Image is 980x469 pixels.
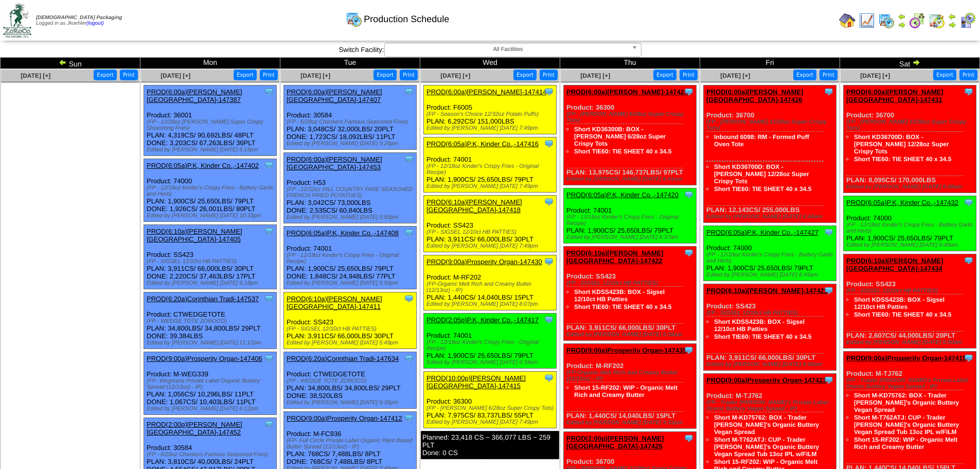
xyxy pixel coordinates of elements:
a: PROD(6:05a)P.K, Kinder Co.,-147420 [566,191,679,199]
div: Edited by [PERSON_NAME] [DATE] 9:26pm [287,141,416,147]
img: calendarblend.gif [909,12,925,29]
a: PROD(6:10a)[PERSON_NAME][GEOGRAPHIC_DATA]-147418 [426,198,522,214]
td: Tue [280,58,420,69]
a: Short KD36700D: BOX - [PERSON_NAME] 12/28oz Super Crispy Tots [854,133,949,155]
img: Tooltip [404,353,414,363]
div: (FP - 12/18oz Kinder's Crispy Fries - Original Recipe) [426,163,556,176]
img: Tooltip [964,86,974,97]
img: calendarinout.gif [929,12,945,29]
div: Product: 74001 PLAN: 1,900CS / 25,650LBS / 79PLT [424,137,557,193]
img: Tooltip [964,197,974,207]
img: arrowright.gif [948,21,956,29]
img: Tooltip [544,197,554,207]
button: Export [793,70,816,80]
div: Product: M-RF202 PLAN: 1,440CS / 14,040LBS / 15PLT [424,255,557,310]
div: (FP - 12/18oz Kinder's Crispy Fries - Buttery Garlic and Herb) [846,222,976,234]
div: Product: M-RF202 PLAN: 1,440CS / 14,040LBS / 15PLT [564,344,697,429]
div: Edited by [PERSON_NAME] [DATE] 5:50pm [287,280,416,286]
div: Edited by [PERSON_NAME] [DATE] 7:49pm [426,419,556,425]
a: PROD(6:20a)Corinthian Tradi-147537 [147,295,259,303]
img: arrowleft.gif [59,58,67,66]
div: Edited by [PERSON_NAME] [DATE] 7:49pm [426,243,556,249]
img: arrowright.gif [898,21,906,29]
div: (FP - SIGSEL 12/10ct HB PATTIES) [147,258,276,265]
div: Product: 30584 PLAN: 3,048CS / 32,000LBS / 20PLT DONE: 1,723CS / 18,092LBS / 11PLT [284,85,417,150]
div: Product: 74000 PLAN: 1,900CS / 25,650LBS / 79PLT [844,196,976,251]
img: Tooltip [264,86,274,97]
a: Short KDSS423B: BOX - Sigsel 12/10ct HB Patties [574,288,665,303]
div: Product: H53 PLAN: 3,042CS / 73,000LBS DONE: 2,535CS / 60,840LBS [284,153,417,223]
div: Edited by [PERSON_NAME] [DATE] 6:38am [566,332,696,338]
div: Edited by [PERSON_NAME] [DATE] 11:17pm [147,340,276,346]
a: [DATE] [+] [300,72,330,79]
div: Edited by [PERSON_NAME] [DATE] 6:37am [566,234,696,240]
a: PROD(10:00p)[PERSON_NAME][GEOGRAPHIC_DATA]-147415 [426,374,526,390]
div: Product: 36700 PLAN: 12,143CS / 255,000LBS [704,85,836,223]
div: Product: SS423 PLAN: 2,607CS / 44,000LBS / 20PLT [844,254,976,349]
div: (FP - [PERSON_NAME] 12/28oz Super Crispy Tots) [846,119,976,131]
img: arrowleft.gif [898,12,906,21]
div: Edited by [PERSON_NAME] [DATE] 6:48am [846,184,976,190]
div: (FP - 12/18oz Kinder's Crispy Fries - Buttery Garlic and Herb) [706,252,836,264]
img: Tooltip [684,433,694,443]
div: (FP - 12/28oz [PERSON_NAME] Super Crispy Shoestring Fries) [147,119,276,131]
div: Edited by [PERSON_NAME] [DATE] 6:18pm [147,280,276,286]
img: Tooltip [264,226,274,236]
div: Product: 74001 PLAN: 1,900CS / 25,650LBS / 79PLT DONE: 1,848CS / 24,948LBS / 77PLT [284,227,417,289]
div: Edited by [PERSON_NAME] [DATE] 6:45am [706,272,836,278]
div: Edited by [PERSON_NAME] [DATE] 6:34am [426,359,556,366]
div: (FP - 12/18oz Kinder's Crispy Fries - Buttery Garlic and Herb) [147,185,276,197]
div: Product: 74000 PLAN: 1,900CS / 25,650LBS / 79PLT [704,226,836,281]
div: (FP - SIGSEL 12/10ct HB PATTIES) [287,326,416,332]
a: [DATE] [+] [860,72,890,79]
a: Short TIE60: TIE SHEET 40 x 34.5 [854,311,951,318]
div: (FP - WEDGE TOTE ZOROCO) [287,378,416,384]
div: Edited by [PERSON_NAME] [DATE] 5:50pm [287,214,416,220]
div: Edited by [PERSON_NAME] [DATE] 9:33pm [566,420,696,426]
a: [DATE] [+] [720,72,750,79]
span: Logged in as Jkoehler [36,15,122,26]
a: PROD(6:00a)[PERSON_NAME][GEOGRAPHIC_DATA]-147431 [846,88,943,103]
div: (FP-Organic Melt Rich and Creamy Butter (12/13oz) - IP) [566,370,696,382]
img: Tooltip [544,373,554,383]
div: Edited by [PERSON_NAME] [DATE] 9:35pm [287,399,416,406]
img: calendarcustomer.gif [959,12,976,29]
a: Short M-T762ATJ: CUP - Trader [PERSON_NAME]'s Organic Buttery Vegan Spread Tub 13oz IPL w/FILM [854,414,959,436]
a: Short TIE60: TIE SHEET 40 x 34.5 [714,333,811,340]
span: All Facilities [389,43,628,56]
a: PROD(6:10a)[PERSON_NAME][GEOGRAPHIC_DATA]-147405 [147,228,242,243]
img: Tooltip [544,256,554,267]
img: arrowleft.gif [948,12,956,21]
div: (FP - 12/18oz Kinder's Crispy Fries - Original Recipe) [287,252,416,265]
img: Tooltip [684,86,694,97]
a: Short TIE60: TIE SHEET 40 x 34.5 [574,303,671,310]
button: Export [513,70,537,80]
img: Tooltip [404,86,414,97]
img: Tooltip [964,353,974,363]
td: Thu [560,58,700,69]
a: [DATE] [+] [161,72,190,79]
a: Short M-T762ATJ: CUP - Trader [PERSON_NAME]'s Organic Buttery Vegan Spread Tub 13oz IPL w/FILM [714,436,819,458]
div: (FP - Trader [PERSON_NAME]'s Private Label Oranic Buttery Vegan Spread - IP) [846,377,976,390]
a: Short M-KD75762: BOX - Trader [PERSON_NAME]'s Organic Buttery Vegan Spread [714,414,819,436]
a: Short KDSS423B: BOX - Sigsel 12/10ct HB Patties [854,296,945,310]
div: (FP - SIGSEL 12/10ct HB PATTIES) [566,280,696,286]
a: PROD(9:00a)Prosperity Organ-147419 [846,354,966,362]
div: Product: 36001 PLAN: 4,319CS / 90,692LBS / 48PLT DONE: 3,203CS / 67,263LBS / 36PLT [144,85,277,156]
a: PROD(6:00a)[PERSON_NAME][GEOGRAPHIC_DATA]-147453 [287,155,382,171]
button: Print [819,70,838,80]
img: Tooltip [684,189,694,200]
a: PROD(6:00a)[PERSON_NAME][GEOGRAPHIC_DATA]-147407 [287,88,382,103]
a: PROD(6:05a)P.K, Kinder Co.,-147402 [147,162,259,169]
a: PROD(9:00a)Prosperity Organ-147435 [566,346,686,354]
div: Edited by [PERSON_NAME] [DATE] 10:33pm [147,213,276,219]
div: Product: F6005 PLAN: 6,292CS / 151,000LBS [424,85,557,134]
button: Print [400,70,418,80]
div: (FP - [PERSON_NAME] 12/28oz Super Crispy Tots) [706,119,836,131]
a: PROD(6:10a)[PERSON_NAME][GEOGRAPHIC_DATA]-147411 [287,295,382,310]
a: PROD(6:00a)[PERSON_NAME]-147424 [566,88,688,96]
img: Tooltip [264,293,274,304]
a: PROD(9:00a)Prosperity Organ-147412 [287,414,402,422]
td: Sun [1,58,140,69]
span: [DEMOGRAPHIC_DATA] Packaging [36,15,122,21]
